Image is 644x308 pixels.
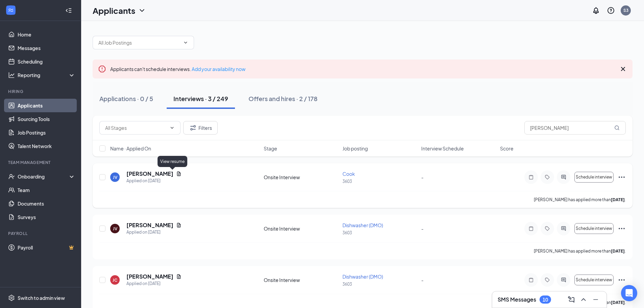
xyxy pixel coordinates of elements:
div: Applied on [DATE] [126,177,182,184]
b: [DATE] [611,248,625,254]
svg: Collapse [65,7,72,14]
svg: Filter [189,124,197,132]
svg: Document [176,171,182,176]
svg: Ellipses [618,224,626,233]
div: Switch to admin view [18,294,65,301]
span: Interview Schedule [421,145,464,152]
span: Dishwasher (DMO) [342,222,383,228]
div: Hiring [8,89,74,94]
svg: QuestionInfo [607,6,615,15]
div: Interviews · 3 / 249 [173,94,228,103]
svg: Document [176,222,182,228]
div: Onboarding [18,173,70,180]
a: Messages [18,41,75,55]
svg: ChevronUp [579,295,588,304]
div: Applications · 0 / 5 [99,94,153,103]
a: Job Postings [18,126,75,139]
button: Schedule interview [574,172,614,183]
div: Applied on [DATE] [126,280,182,287]
svg: Document [176,274,182,279]
h5: [PERSON_NAME] [126,221,173,229]
span: Dishwasher (DMO) [342,274,383,280]
svg: ActiveChat [559,277,568,283]
span: Schedule interview [576,175,612,180]
div: View resume [158,156,187,167]
svg: Note [527,277,535,283]
a: Scheduling [18,55,75,68]
span: - [421,226,424,232]
button: Filter Filters [183,121,218,135]
div: S3 [623,7,628,13]
div: Onsite Interview [264,174,338,181]
svg: MagnifyingGlass [614,125,620,131]
svg: Note [527,174,535,180]
div: Reporting [18,72,76,78]
span: Cook [342,171,355,177]
svg: UserCheck [8,173,15,180]
h1: Applicants [93,5,135,16]
button: Schedule interview [574,275,614,285]
button: ChevronUp [578,294,589,305]
span: Schedule interview [576,278,612,282]
svg: ChevronDown [138,6,146,15]
input: All Job Postings [98,39,180,46]
b: [DATE] [611,197,625,202]
input: Search in interviews [524,121,626,135]
svg: Tag [543,277,551,283]
div: 10 [543,297,548,303]
div: Onsite Interview [264,225,338,232]
span: - [421,174,424,180]
div: Open Intercom Messenger [621,285,637,301]
div: JC [113,277,117,283]
svg: ChevronDown [183,40,188,45]
svg: ComposeMessage [567,295,575,304]
a: Documents [18,197,75,210]
div: JV [113,174,117,180]
svg: Note [527,226,535,231]
span: Score [500,145,514,152]
input: All Stages [105,124,167,132]
a: Add your availability now [192,66,245,72]
span: Schedule interview [576,226,612,231]
svg: Minimize [592,295,600,304]
p: 3603 [342,179,417,184]
div: Onsite Interview [264,277,338,283]
a: Surveys [18,210,75,224]
svg: ActiveChat [559,174,568,180]
span: - [421,277,424,283]
a: Team [18,183,75,197]
a: Talent Network [18,139,75,153]
svg: Ellipses [618,173,626,181]
svg: ActiveChat [559,226,568,231]
div: Offers and hires · 2 / 178 [248,94,317,103]
button: Schedule interview [574,223,614,234]
p: 3603 [342,230,417,236]
span: Applicants can't schedule interviews. [110,66,245,72]
div: Applied on [DATE] [126,229,182,236]
svg: Analysis [8,72,15,78]
b: [DATE] [611,300,625,305]
a: Home [18,28,75,41]
svg: Cross [619,65,627,73]
svg: Tag [543,174,551,180]
svg: Settings [8,294,15,301]
h5: [PERSON_NAME] [126,273,173,280]
div: Team Management [8,160,74,165]
a: Sourcing Tools [18,112,75,126]
a: Applicants [18,99,75,112]
span: Stage [264,145,277,152]
svg: ChevronDown [169,125,175,131]
button: ComposeMessage [566,294,577,305]
svg: Tag [543,226,551,231]
p: [PERSON_NAME] has applied more than . [534,197,626,203]
button: Minimize [590,294,601,305]
svg: Ellipses [618,276,626,284]
svg: Notifications [592,6,600,15]
a: PayrollCrown [18,241,75,254]
div: Payroll [8,231,74,236]
svg: Error [98,65,106,73]
div: JV [113,226,117,232]
p: [PERSON_NAME] has applied more than . [534,248,626,254]
h3: SMS Messages [498,296,536,303]
span: Name · Applied On [110,145,151,152]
